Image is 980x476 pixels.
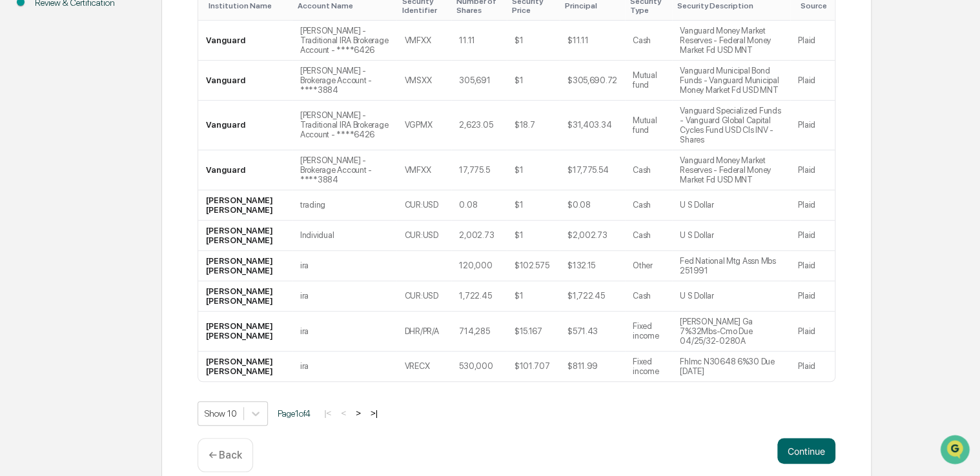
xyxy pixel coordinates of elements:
[939,433,974,468] iframe: Open customer support
[560,190,625,221] td: $0.08
[198,61,292,101] td: Vanguard
[91,218,156,228] a: Powered byPylon
[367,408,382,419] button: >|
[396,150,451,190] td: VMFXX
[278,408,311,419] span: Page 1 of 4
[451,101,506,150] td: 2,623.05
[790,312,835,352] td: Plaid
[625,281,672,312] td: Cash
[625,101,672,150] td: Mutual fund
[8,157,88,181] a: 🖐️Preclearance
[396,101,451,150] td: VGPMX
[292,21,397,61] td: [PERSON_NAME] - Traditional IRA Brokerage Account - ****6426
[209,449,242,461] p: ← Back
[128,219,156,228] span: Pylon
[790,221,835,251] td: Plaid
[451,312,506,352] td: 714,285
[790,61,835,101] td: Plaid
[396,61,451,101] td: VMSXX
[451,281,506,312] td: 1,722.45
[677,1,785,10] div: Toggle SortBy
[560,281,625,312] td: $1,722.45
[672,312,790,352] td: [PERSON_NAME] Ga 7%32Mbs-Cmo Due 04/25/32-0280A
[625,190,672,221] td: Cash
[198,150,292,190] td: Vanguard
[790,190,835,221] td: Plaid
[625,352,672,381] td: Fixed income
[198,190,292,221] td: [PERSON_NAME] [PERSON_NAME]
[507,352,560,381] td: $101.707
[451,21,506,61] td: 11.11
[625,251,672,281] td: Other
[198,221,292,251] td: [PERSON_NAME] [PERSON_NAME]
[198,281,292,312] td: [PERSON_NAME] [PERSON_NAME]
[790,352,835,381] td: Plaid
[292,312,397,352] td: ira
[44,112,163,122] div: We're available if you need us!
[292,281,397,312] td: ira
[451,352,506,381] td: 530,000
[560,21,625,61] td: $11.11
[198,312,292,352] td: [PERSON_NAME] [PERSON_NAME]
[451,61,506,101] td: 305,691
[13,188,23,199] div: 🔎
[209,1,287,10] div: Toggle SortBy
[560,312,625,352] td: $571.43
[44,99,212,112] div: Start new chat
[396,221,451,251] td: CUR:USD
[198,21,292,61] td: Vanguard
[26,187,81,200] span: Data Lookup
[507,281,560,312] td: $1
[219,103,235,118] button: Start new chat
[396,21,451,61] td: VMFXX
[560,352,625,381] td: $811.99
[198,251,292,281] td: [PERSON_NAME] [PERSON_NAME]
[560,61,625,101] td: $305,690.72
[672,190,790,221] td: U S Dollar
[672,61,790,101] td: Vanguard Municipal Bond Funds - Vanguard Municipal Money Market Fd USD MNT
[672,251,790,281] td: Fed National Mtg Assn Mbs 251991
[198,352,292,381] td: [PERSON_NAME] [PERSON_NAME]
[451,190,506,221] td: 0.08
[560,150,625,190] td: $17,775.54
[560,221,625,251] td: $2,002.73
[13,164,23,174] div: 🖐️
[320,408,335,419] button: |<
[507,61,560,101] td: $1
[292,61,397,101] td: [PERSON_NAME] - Brokerage Account - ****3884
[298,1,392,10] div: Toggle SortBy
[507,101,560,150] td: $18.7
[292,251,397,281] td: ira
[352,408,365,419] button: >
[451,221,506,251] td: 2,002.73
[801,1,830,10] div: Toggle SortBy
[507,312,560,352] td: $15.167
[560,251,625,281] td: $132.15
[13,27,235,48] p: How can we help?
[790,281,835,312] td: Plaid
[396,190,451,221] td: CUR:USD
[292,352,397,381] td: ira
[625,61,672,101] td: Mutual fund
[672,281,790,312] td: U S Dollar
[292,150,397,190] td: [PERSON_NAME] - Brokerage Account - ****3884
[625,150,672,190] td: Cash
[672,150,790,190] td: Vanguard Money Market Reserves - Federal Money Market Fd USD MNT
[396,352,451,381] td: VRECX
[292,221,397,251] td: Individual
[396,312,451,352] td: DHR/PR/A
[790,150,835,190] td: Plaid
[672,101,790,150] td: Vanguard Specialized Funds - Vanguard Global Capital Cycles Fund USD Cls INV - Shares
[625,312,672,352] td: Fixed income
[560,101,625,150] td: $31,403.34
[451,251,506,281] td: 120,000
[198,101,292,150] td: Vanguard
[507,221,560,251] td: $1
[292,190,397,221] td: trading
[565,1,620,10] div: Toggle SortBy
[790,101,835,150] td: Plaid
[790,21,835,61] td: Plaid
[26,163,83,175] span: Preclearance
